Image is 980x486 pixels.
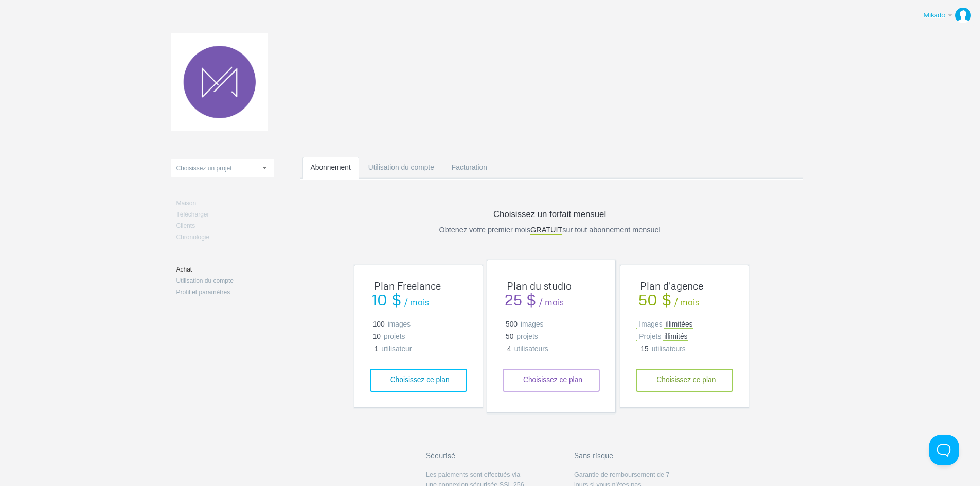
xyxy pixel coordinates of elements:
[176,289,274,295] a: Profil et paramètres
[507,280,572,292] font: Plan du studio
[176,211,209,218] font: Télécharger
[176,278,274,284] a: Utilisation du compte
[390,376,450,384] font: Choisissez ce plan
[574,451,613,460] font: Sans risque
[516,333,538,340] font: projets
[443,157,495,197] a: Facturation
[176,222,195,229] font: Clients
[302,157,359,197] a: Abonnement
[640,345,648,353] font: 15
[666,320,693,328] font: illimitées
[638,290,671,309] font: 50 $
[452,164,487,171] font: Facturation
[360,157,442,197] a: Utilisation du compte
[176,266,192,273] font: Achat
[171,33,269,131] img: mikadoplus-logo_20150211090936.png
[955,8,971,23] img: 8cb71022f70305bd14c1f6b5da3a7a61
[640,280,703,292] font: Plan d'agence
[176,234,274,240] a: Chronologie
[374,280,441,292] font: Plan Freelance
[505,290,536,309] font: 25 $
[176,277,234,284] font: Utilisation du compte
[639,320,662,328] font: Images
[493,209,606,219] font: Choisissez un forfait mensuel
[506,320,518,328] font: 500
[388,320,411,328] font: images
[639,333,661,340] font: Projets
[514,345,548,353] font: utilisateurs
[370,369,467,392] a: Choisissez ce plan
[384,333,405,340] font: projets
[368,164,434,171] font: Utilisation du compte
[176,200,274,206] a: Maison
[916,5,975,26] a: Mikado
[375,345,379,353] font: 1
[503,369,600,392] a: Choisissez ce plan
[530,226,562,234] font: GRATUIT
[562,226,660,234] font: sur tout abonnement mensuel
[523,376,582,384] font: Choisissez ce plan
[373,320,385,328] font: 100
[381,345,412,353] font: utilisateur
[923,11,945,19] font: Mikado
[372,290,401,309] font: 10 $
[176,211,209,218] a: Télécharger
[404,297,429,308] font: / mois
[656,376,716,384] font: Choisissez ce plan
[176,200,197,207] font: Maison
[176,266,274,273] a: Achat
[507,345,511,353] font: 4
[176,233,210,241] font: Chronologie
[521,320,543,328] font: images
[664,333,687,340] font: illimités
[674,297,699,308] font: / mois
[176,165,232,172] font: Choisissez un projet
[652,345,686,353] font: utilisateurs
[373,333,381,340] font: 10
[539,297,564,308] font: / mois
[506,333,513,340] font: 50
[176,223,274,229] a: Clients
[636,369,733,392] a: Choisissez ce plan
[439,226,531,234] font: Obtenez votre premier mois
[311,164,351,171] font: Abonnement
[176,289,230,296] font: Profil et paramètres
[929,435,959,465] iframe: Help Scout Beacon - Open
[426,451,455,460] font: Sécurisé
